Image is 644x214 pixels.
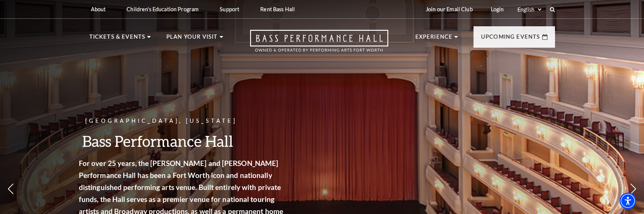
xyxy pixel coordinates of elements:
p: Upcoming Events [481,32,540,46]
p: Support [220,6,239,12]
p: About [91,6,106,12]
h3: Bass Performance Hall [86,131,293,151]
p: Rent Bass Hall [260,6,295,12]
p: Children's Education Program [127,6,199,12]
div: Accessibility Menu [620,193,636,209]
p: Plan Your Visit [166,32,218,46]
select: Select: [516,6,543,13]
p: [GEOGRAPHIC_DATA], [US_STATE] [86,116,293,126]
p: Tickets & Events [89,32,146,46]
p: Experience [415,32,453,46]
